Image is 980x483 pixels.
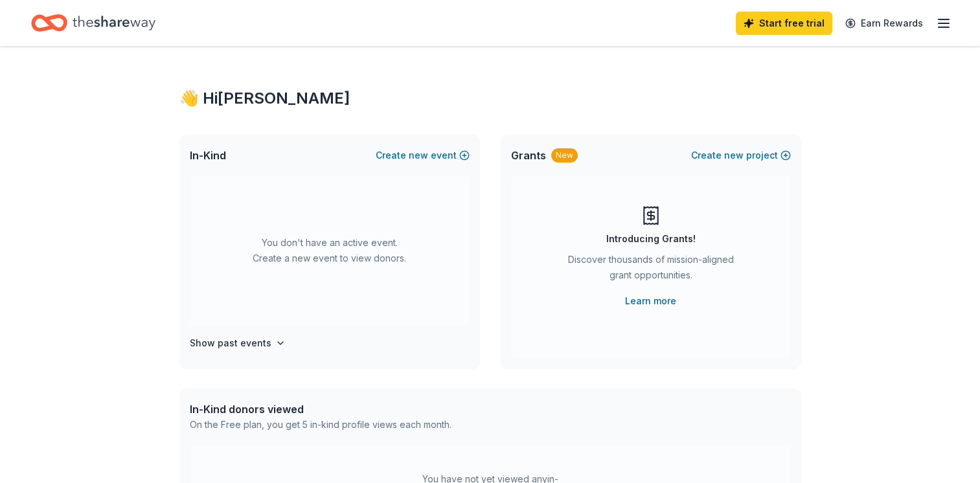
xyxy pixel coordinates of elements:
button: Createnewevent [376,148,470,163]
a: Learn more [625,293,676,309]
span: new [409,148,428,163]
h4: Show past events [190,335,271,351]
span: In-Kind [190,148,226,163]
div: Discover thousands of mission-aligned grant opportunities. [563,252,739,288]
button: Createnewproject [691,148,791,163]
div: In-Kind donors viewed [190,401,451,417]
div: On the Free plan, you get 5 in-kind profile views each month. [190,417,451,432]
a: Home [31,8,155,38]
div: 👋 Hi [PERSON_NAME] [179,88,801,109]
span: Grants [511,148,546,163]
div: New [551,148,578,163]
div: You don't have an active event. Create a new event to view donors. [190,176,470,325]
a: Earn Rewards [838,12,931,35]
div: Introducing Grants! [606,231,696,247]
button: Show past events [190,335,286,351]
span: new [724,148,744,163]
a: Start free trial [736,12,832,35]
